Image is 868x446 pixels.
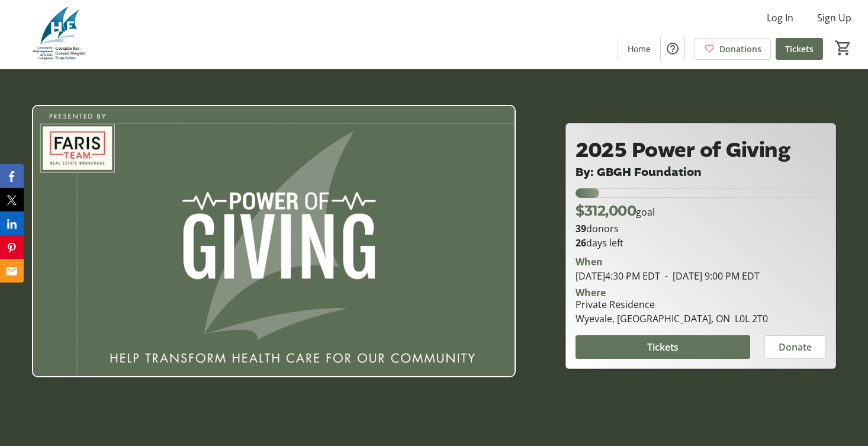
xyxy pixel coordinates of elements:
div: 9.519230769230768% of fundraising goal reached [576,188,826,198]
b: 39 [576,222,586,235]
span: Tickets [785,43,814,55]
span: - [660,269,673,283]
span: [DATE] 4:30 PM EDT [576,269,660,283]
span: Donations [719,43,761,55]
p: goal [576,200,655,222]
span: 2025 Power of Giving [576,136,790,165]
span: Sign Up [817,11,851,25]
p: donors [576,222,826,236]
a: Tickets [776,38,823,60]
p: days left [576,236,826,250]
button: Help [661,37,684,60]
a: Donations [695,38,771,60]
button: Donate [764,335,826,359]
button: Log In [757,8,803,27]
div: Private Residence [576,297,768,312]
button: Sign Up [808,8,861,27]
img: Georgian Bay General Hospital Foundation's Logo [7,5,112,64]
span: Home [628,43,651,55]
div: When [576,255,603,269]
span: [DATE] 9:00 PM EDT [660,269,760,283]
img: Campaign CTA Media Photo [32,105,516,377]
span: Tickets [647,340,679,354]
span: $312,000 [576,202,636,219]
div: Where [576,288,606,297]
span: By: GBGH Foundation [576,164,702,180]
span: 26 [576,236,586,249]
button: Cart [832,37,854,59]
a: Home [618,38,660,60]
span: Donate [779,340,812,354]
button: Tickets [576,335,750,359]
div: Wyevale, [GEOGRAPHIC_DATA], ON L0L 2T0 [576,312,768,326]
span: Log In [767,11,793,25]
